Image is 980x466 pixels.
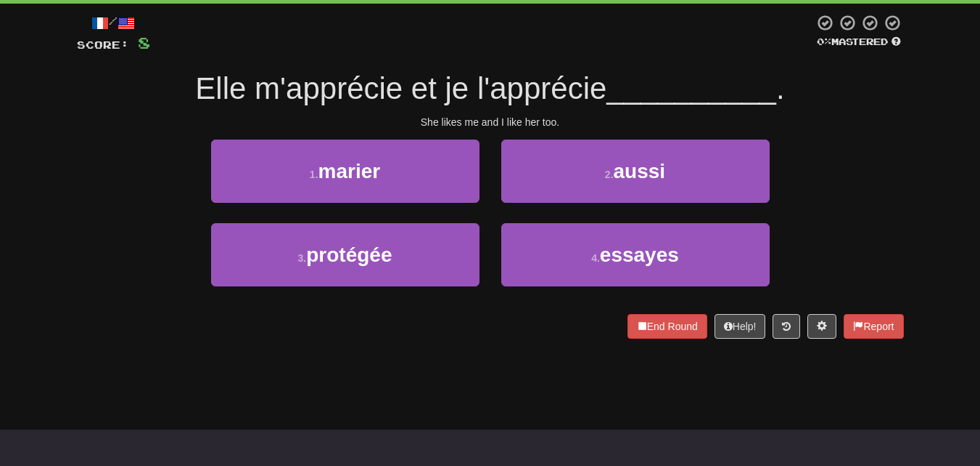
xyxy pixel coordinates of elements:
button: 3.protégée [211,223,479,286]
button: 2.aussi [501,140,770,203]
span: marier [318,160,381,182]
span: essayes [600,244,679,266]
small: 2 . [605,169,614,180]
div: Mastered [814,36,904,49]
span: . [776,71,785,105]
small: 4 . [591,252,600,264]
button: End Round [627,314,707,339]
small: 1 . [310,169,318,180]
div: / [77,14,150,32]
span: aussi [614,160,666,182]
button: Report [844,314,903,339]
button: 4.essayes [501,223,770,286]
span: 0 % [817,36,831,47]
span: __________ [606,71,776,105]
button: Help! [715,314,766,339]
span: Score: [77,39,129,51]
div: She likes me and I like her too. [77,115,904,129]
span: Elle m'apprécie et je l'apprécie [195,71,606,105]
small: 3 . [298,252,307,264]
span: 8 [138,33,150,52]
button: Round history (alt+y) [773,314,800,339]
button: 1.marier [211,140,479,203]
span: protégée [306,244,392,266]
